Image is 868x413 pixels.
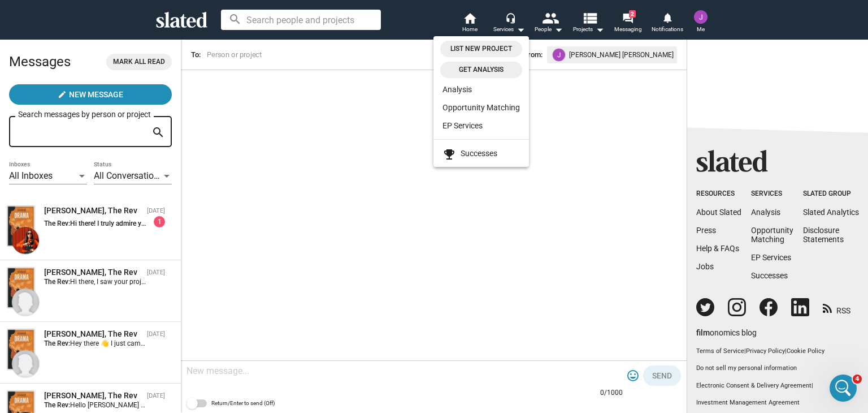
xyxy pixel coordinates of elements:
[440,41,522,57] a: List New Project
[447,64,515,76] span: Get analysis
[440,62,522,78] a: Get analysis
[447,43,515,55] span: List New Project
[442,148,456,161] mat-icon: emoji_events
[433,144,529,162] a: Successes
[433,117,529,135] a: EP Services
[433,80,529,98] a: Analysis
[433,98,529,117] a: Opportunity Matching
